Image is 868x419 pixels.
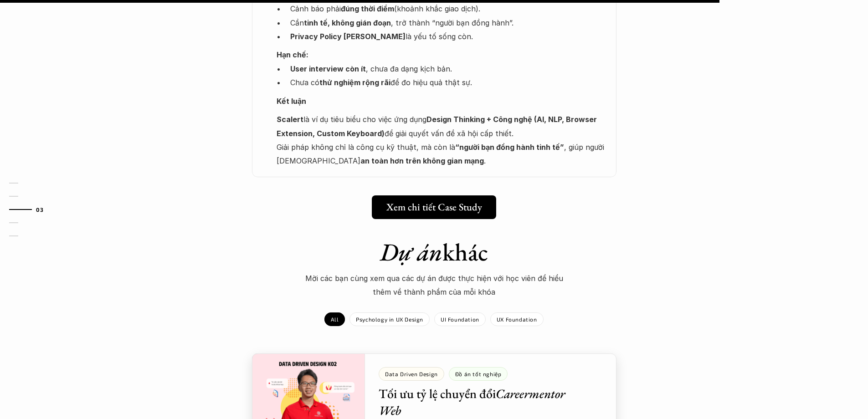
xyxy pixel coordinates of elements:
[290,76,607,89] p: Chưa có để đo hiệu quả thật sự.
[298,271,571,299] p: Mời các bạn cùng xem qua các dự án được thực hiện với học viên để hiểu thêm về thành phẩm của mỗi...
[341,4,394,13] strong: đúng thời điểm
[275,237,594,267] h1: khác
[380,236,442,268] em: Dự án
[277,50,308,59] strong: Hạn chế:
[290,16,607,30] p: Cần , trở thành “người bạn đồng hành”.
[331,316,339,322] p: All
[277,115,303,124] strong: Scalert
[455,143,564,152] strong: “người bạn đồng hành tinh tế”
[36,206,43,213] strong: 03
[360,156,484,165] strong: an toàn hơn trên không gian mạng
[277,112,607,168] p: là ví dụ tiêu biểu cho việc ứng dụng để giải quyết vấn đề xã hội cấp thiết. Giải pháp không chỉ l...
[290,64,366,73] strong: User interview còn ít
[290,30,607,43] p: là yếu tố sống còn.
[372,195,496,219] a: Xem chi tiết Case Study
[304,18,391,27] strong: tinh tế, không gián đoạn
[277,115,599,138] strong: Design Thinking + Công nghệ (AI, NLP, Browser Extension, Custom Keyboard)
[9,204,52,215] a: 03
[290,2,607,15] p: Cảnh báo phải (khoảnh khắc giao dịch).
[290,62,607,76] p: , chưa đa dạng kịch bản.
[386,201,482,213] h5: Xem chi tiết Case Study
[441,316,479,322] p: UI Foundation
[319,78,390,87] strong: thử nghiệm rộng rãi
[497,316,537,322] p: UX Foundation
[356,316,423,322] p: Psychology in UX Design
[290,32,406,41] strong: Privacy Policy [PERSON_NAME]
[277,97,306,106] strong: Kết luận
